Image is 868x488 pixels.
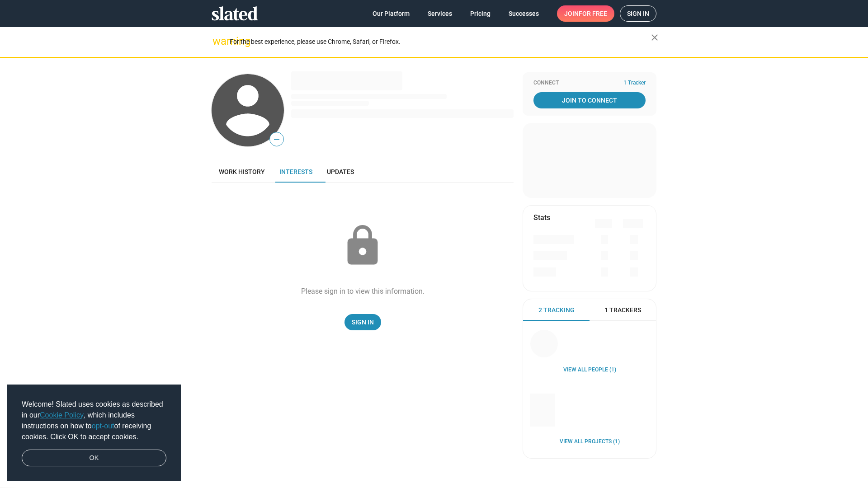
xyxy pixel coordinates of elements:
span: Pricing [470,5,491,22]
span: Interests [279,168,312,175]
div: For the best experience, please use Chrome, Safari, or Firefox. [230,36,651,48]
span: 2 Tracking [538,306,575,314]
a: Join To Connect [533,92,646,108]
span: for free [579,5,607,22]
div: Please sign in to view this information. [301,286,425,296]
a: Sign in [620,5,656,22]
a: View all Projects (1) [560,438,620,446]
span: Sign in [627,6,649,21]
a: Cookie Policy [40,411,84,419]
span: Services [428,5,452,22]
span: Updates [327,168,354,175]
div: Connect [533,80,646,87]
a: opt-out [92,422,114,430]
span: Join [564,5,607,22]
span: Welcome! Slated uses cookies as described in our , which includes instructions on how to of recei... [22,399,166,442]
a: Successes [501,5,546,22]
a: Interests [272,161,320,183]
mat-icon: lock [340,223,385,268]
span: Work history [219,168,265,175]
mat-card-title: Stats [533,213,550,222]
span: 1 Tracker [623,80,646,87]
a: Work history [212,161,272,183]
span: Join To Connect [535,92,644,108]
span: Sign In [352,314,374,330]
a: Sign In [344,314,381,330]
a: Updates [320,161,361,183]
a: Pricing [463,5,498,22]
a: Services [420,5,459,22]
span: 1 Trackers [604,306,641,314]
a: dismiss cookie message [22,450,166,467]
a: View all People (1) [563,366,616,374]
a: Joinfor free [557,5,614,22]
span: Our Platform [373,5,410,22]
div: cookieconsent [7,385,181,481]
span: — [270,134,283,145]
span: Successes [509,5,539,22]
mat-icon: close [649,32,660,43]
a: Our Platform [365,5,417,22]
mat-icon: warning [212,36,223,47]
